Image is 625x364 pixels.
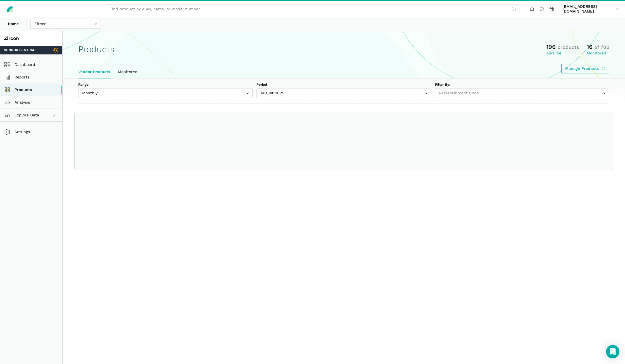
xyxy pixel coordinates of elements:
span: Vendor Central [4,48,35,53]
h1: Products [78,44,115,54]
label: Period [256,82,431,87]
span: 16 [587,43,593,50]
a: Monitored [114,66,141,78]
a: Manage Products [561,64,610,73]
div: Zircon [4,35,58,42]
label: Filter By: [435,82,609,87]
span: products [557,44,579,50]
a: Home [4,19,23,29]
label: Range [78,82,253,87]
input: Find product by ASIN, name, or model number [106,4,519,14]
div: Open Intercom Messenger [606,345,619,358]
div: All-time [546,51,579,56]
span: Explore Data [6,112,39,119]
a: Vendor Products [74,66,114,78]
a: [EMAIL_ADDRESS][DOMAIN_NAME] [560,3,621,15]
span: [EMAIL_ADDRESS][DOMAIN_NAME] [562,4,614,14]
input: Replenishment Code [435,88,609,98]
input: August 2025 [256,88,431,98]
div: Monitored [587,51,609,56]
input: Zircon [30,19,101,29]
span: 196 [546,43,556,50]
span: of 700 [594,44,609,50]
input: Monthly [78,88,253,98]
